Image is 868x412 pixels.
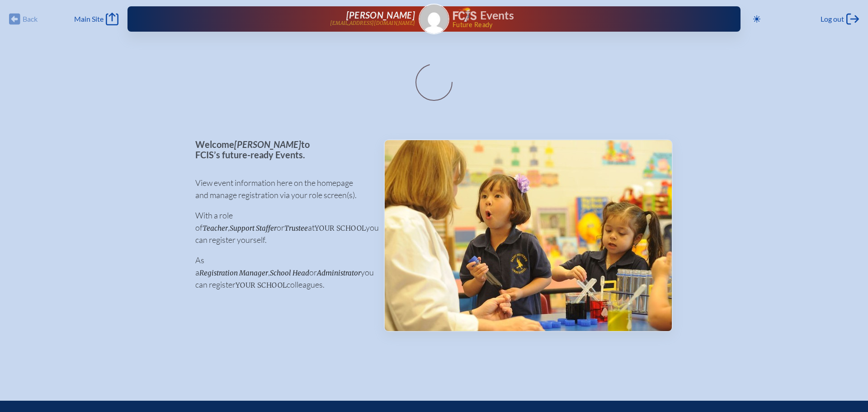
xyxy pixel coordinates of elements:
[317,269,361,277] span: Administrator
[74,13,118,25] a: Main Site
[74,14,104,24] span: Main Site
[453,7,712,28] div: FCIS Events — Future ready
[270,269,309,277] span: School Head
[230,224,277,232] span: Support Staffer
[315,224,366,232] span: your school
[195,177,369,201] p: View event information here on the homepage and manage registration via your role screen(s).
[385,140,672,331] img: Events
[420,5,448,33] img: Gravatar
[330,20,415,26] p: [EMAIL_ADDRESS][DOMAIN_NAME]
[453,22,712,28] span: Future Ready
[195,209,369,246] p: With a role of , or at you can register yourself.
[346,9,415,20] span: [PERSON_NAME]
[419,4,449,34] a: Gravatar
[156,10,415,28] a: [PERSON_NAME][EMAIL_ADDRESS][DOMAIN_NAME]
[199,269,268,277] span: Registration Manager
[203,224,228,232] span: Teacher
[234,139,301,150] span: [PERSON_NAME]
[284,224,308,232] span: Trustee
[821,14,844,24] span: Log out
[236,281,287,289] span: your school
[195,139,369,160] p: Welcome to FCIS’s future-ready Events.
[195,254,369,291] p: As a , or you can register colleagues.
